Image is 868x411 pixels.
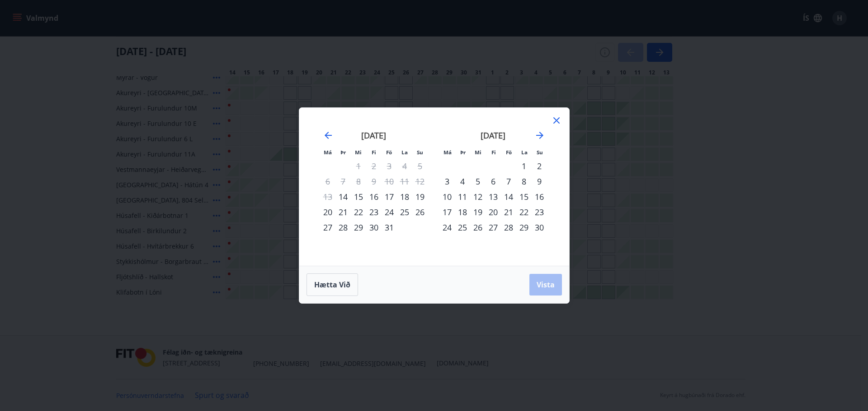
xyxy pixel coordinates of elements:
td: Choose sunnudagur, 19. október 2025 as your check-in date. It’s available. [412,189,428,204]
td: Choose þriðjudagur, 21. október 2025 as your check-in date. It’s available. [335,204,351,220]
small: Má [324,149,332,156]
td: Choose fimmtudagur, 30. október 2025 as your check-in date. It’s available. [366,220,382,235]
div: 3 [439,174,455,189]
small: Fi [491,149,496,156]
div: Calendar [310,119,558,255]
div: 28 [335,220,351,235]
div: 25 [397,204,412,220]
td: Choose þriðjudagur, 14. október 2025 as your check-in date. It’s available. [335,189,351,204]
div: 16 [532,189,547,204]
div: 11 [455,189,470,204]
div: 6 [486,174,501,189]
div: 19 [412,189,428,204]
td: Choose miðvikudagur, 26. nóvember 2025 as your check-in date. It’s available. [470,220,486,235]
td: Choose sunnudagur, 30. nóvember 2025 as your check-in date. It’s available. [532,220,547,235]
div: 21 [501,204,516,220]
td: Choose þriðjudagur, 11. nóvember 2025 as your check-in date. It’s available. [455,189,470,204]
td: Choose miðvikudagur, 29. október 2025 as your check-in date. It’s available. [351,220,366,235]
div: 27 [320,220,335,235]
div: 22 [516,204,532,220]
div: 30 [532,220,547,235]
td: Choose þriðjudagur, 25. nóvember 2025 as your check-in date. It’s available. [455,220,470,235]
div: 1 [516,158,532,174]
small: Su [417,149,423,156]
td: Not available. sunnudagur, 12. október 2025 [412,174,428,189]
div: 8 [516,174,532,189]
td: Choose laugardagur, 25. október 2025 as your check-in date. It’s available. [397,204,412,220]
div: 29 [516,220,532,235]
div: 21 [335,204,351,220]
td: Choose laugardagur, 29. nóvember 2025 as your check-in date. It’s available. [516,220,532,235]
small: Fö [386,149,392,156]
div: 15 [516,189,532,204]
div: 18 [397,189,412,204]
div: 14 [501,189,516,204]
td: Choose mánudagur, 27. október 2025 as your check-in date. It’s available. [320,220,335,235]
td: Choose sunnudagur, 9. nóvember 2025 as your check-in date. It’s available. [532,174,547,189]
div: 20 [320,204,335,220]
div: 9 [532,174,547,189]
strong: [DATE] [361,130,386,141]
td: Choose fimmtudagur, 6. nóvember 2025 as your check-in date. It’s available. [486,174,501,189]
div: 23 [532,204,547,220]
td: Choose sunnudagur, 16. nóvember 2025 as your check-in date. It’s available. [532,189,547,204]
td: Choose miðvikudagur, 19. nóvember 2025 as your check-in date. It’s available. [470,204,486,220]
div: 23 [366,204,382,220]
td: Not available. miðvikudagur, 8. október 2025 [351,174,366,189]
td: Not available. mánudagur, 13. október 2025 [320,189,335,204]
div: 15 [351,189,366,204]
td: Not available. sunnudagur, 5. október 2025 [412,158,428,174]
td: Choose sunnudagur, 23. nóvember 2025 as your check-in date. It’s available. [532,204,547,220]
td: Choose mánudagur, 3. nóvember 2025 as your check-in date. It’s available. [439,174,455,189]
td: Not available. fimmtudagur, 2. október 2025 [366,158,382,174]
div: 31 [382,220,397,235]
small: Fö [506,149,512,156]
td: Choose föstudagur, 7. nóvember 2025 as your check-in date. It’s available. [501,174,516,189]
td: Choose mánudagur, 24. nóvember 2025 as your check-in date. It’s available. [439,220,455,235]
td: Choose þriðjudagur, 4. nóvember 2025 as your check-in date. It’s available. [455,174,470,189]
small: La [401,149,408,156]
td: Choose þriðjudagur, 18. nóvember 2025 as your check-in date. It’s available. [455,204,470,220]
td: Not available. laugardagur, 4. október 2025 [397,158,412,174]
td: Choose sunnudagur, 2. nóvember 2025 as your check-in date. It’s available. [532,158,547,174]
div: 14 [335,189,351,204]
div: 20 [486,204,501,220]
td: Choose mánudagur, 10. nóvember 2025 as your check-in date. It’s available. [439,189,455,204]
div: 7 [501,174,516,189]
small: Mi [355,149,362,156]
div: 24 [439,220,455,235]
div: 16 [366,189,382,204]
button: Hætta við [307,273,358,296]
div: 29 [351,220,366,235]
td: Choose föstudagur, 28. nóvember 2025 as your check-in date. It’s available. [501,220,516,235]
div: 5 [470,174,486,189]
td: Choose laugardagur, 1. nóvember 2025 as your check-in date. It’s available. [516,158,532,174]
div: 30 [366,220,382,235]
div: 2 [532,158,547,174]
div: 19 [470,204,486,220]
small: Mi [475,149,481,156]
td: Choose föstudagur, 21. nóvember 2025 as your check-in date. It’s available. [501,204,516,220]
strong: [DATE] [481,130,505,141]
td: Choose miðvikudagur, 22. október 2025 as your check-in date. It’s available. [351,204,366,220]
div: Move backward to switch to the previous month. [323,130,334,141]
td: Choose föstudagur, 31. október 2025 as your check-in date. It’s available. [382,220,397,235]
div: 13 [486,189,501,204]
td: Choose laugardagur, 8. nóvember 2025 as your check-in date. It’s available. [516,174,532,189]
small: La [521,149,528,156]
td: Not available. fimmtudagur, 9. október 2025 [366,174,382,189]
div: 18 [455,204,470,220]
td: Not available. miðvikudagur, 1. október 2025 [351,158,366,174]
td: Choose miðvikudagur, 12. nóvember 2025 as your check-in date. It’s available. [470,189,486,204]
td: Not available. mánudagur, 6. október 2025 [320,174,335,189]
td: Choose fimmtudagur, 13. nóvember 2025 as your check-in date. It’s available. [486,189,501,204]
span: Hætta við [314,280,350,290]
div: 27 [486,220,501,235]
div: 22 [351,204,366,220]
td: Choose laugardagur, 22. nóvember 2025 as your check-in date. It’s available. [516,204,532,220]
div: 12 [470,189,486,204]
td: Choose fimmtudagur, 23. október 2025 as your check-in date. It’s available. [366,204,382,220]
small: Fi [372,149,376,156]
td: Choose fimmtudagur, 20. nóvember 2025 as your check-in date. It’s available. [486,204,501,220]
div: 26 [412,204,428,220]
